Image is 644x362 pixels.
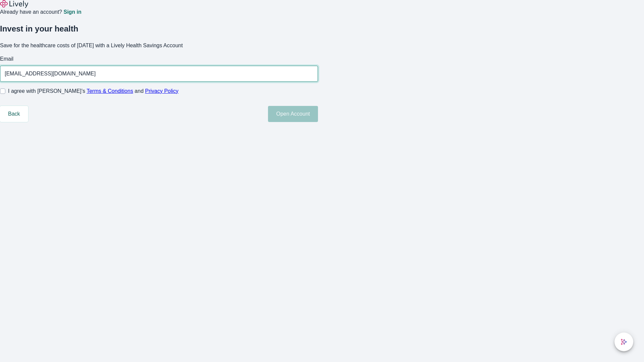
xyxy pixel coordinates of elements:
[145,88,179,94] a: Privacy Policy
[8,87,178,95] span: I agree with [PERSON_NAME]’s and
[614,333,633,351] button: chat
[63,9,81,15] a: Sign in
[621,339,627,345] svg: Lively AI Assistant
[87,88,133,94] a: Terms & Conditions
